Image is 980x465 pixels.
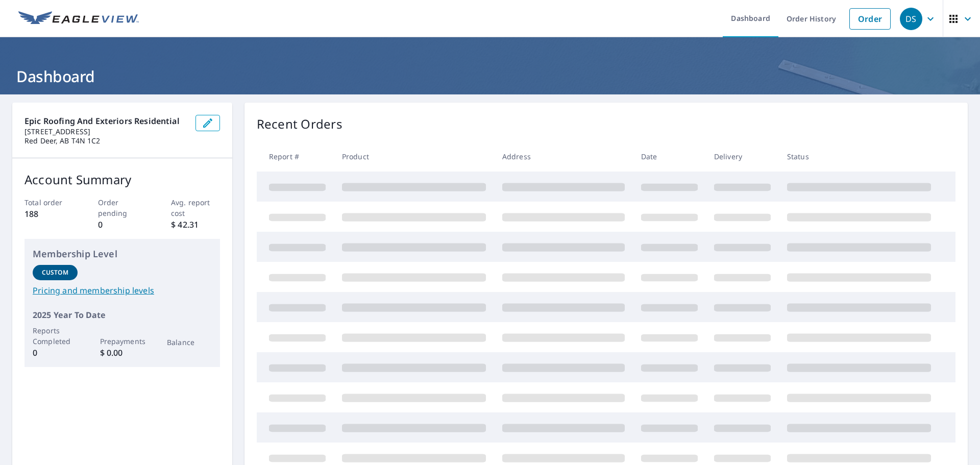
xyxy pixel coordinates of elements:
p: Red Deer, AB T4N 1C2 [24,136,187,145]
p: Total order [24,197,73,208]
p: Epic Roofing and Exteriors Residential [24,115,187,127]
p: $ 0.00 [100,347,145,359]
p: $ 42.31 [171,218,220,231]
p: Account Summary [24,170,220,189]
th: Date [633,141,706,172]
th: Report # [257,141,334,172]
img: EV Logo [18,11,139,27]
th: Product [334,141,494,172]
div: DS [900,8,922,30]
p: Reports Completed [33,325,78,347]
h1: Dashboard [12,66,968,87]
p: Prepayments [100,336,145,347]
p: 2025 Year To Date [33,309,212,321]
th: Status [779,141,939,172]
a: Pricing and membership levels [33,284,212,297]
p: [STREET_ADDRESS] [24,127,187,136]
p: 188 [24,208,73,220]
p: Recent Orders [257,115,342,133]
p: Custom [42,268,68,277]
th: Delivery [706,141,779,172]
a: Order [849,8,891,30]
p: Avg. report cost [171,197,220,218]
p: Order pending [98,197,147,218]
p: Balance [167,337,212,348]
p: 0 [98,218,147,231]
p: Membership Level [33,247,212,261]
p: 0 [33,347,78,359]
th: Address [494,141,633,172]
